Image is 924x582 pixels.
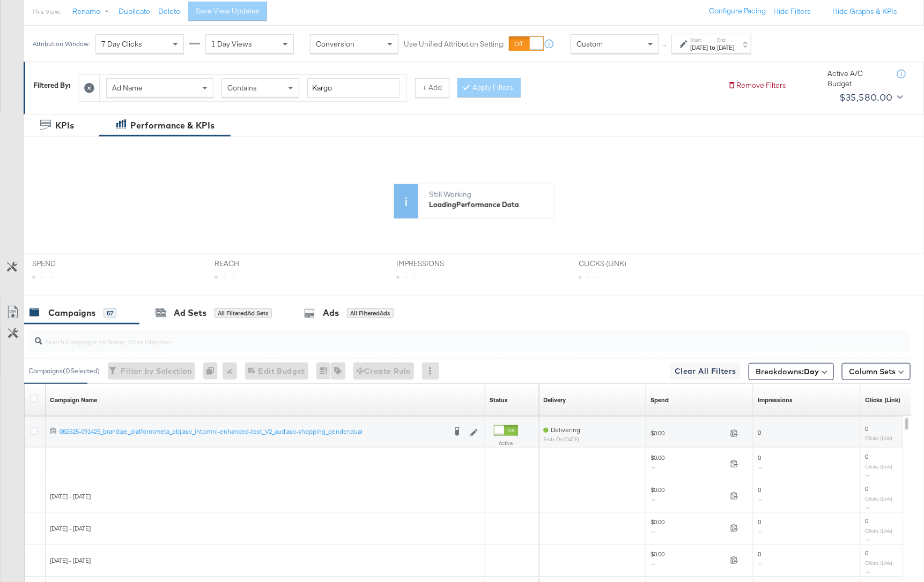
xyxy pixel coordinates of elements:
[490,396,508,404] div: Status
[749,363,834,380] button: Breakdowns:Day
[842,363,911,380] button: Column Sets
[865,503,874,511] span: ↔
[119,6,150,17] button: Duplicate
[50,556,91,564] span: [DATE] - [DATE]
[543,436,580,442] sub: ends on [DATE]
[827,69,886,88] div: Active A/C Budget
[758,396,793,404] a: The number of times your ad was served. On mobile apps an ad is counted as served the first time ...
[651,396,669,404] a: The total amount spent to date.
[690,43,708,52] div: [DATE]
[415,78,449,97] button: + Add
[865,463,892,470] sub: Clicks (Link)
[670,363,741,380] button: Clear All Filters
[543,396,566,404] div: Delivery
[758,560,767,568] span: ↔
[865,495,892,502] sub: Clicks (Link)
[651,486,726,508] span: $0.00
[865,425,868,433] span: 0
[104,308,116,318] div: 57
[865,452,868,460] span: 0
[494,440,518,447] label: Active
[717,36,735,43] label: End:
[48,307,95,319] div: Campaigns
[50,492,91,500] span: [DATE] - [DATE]
[651,429,726,437] span: $0.00
[758,453,767,475] span: 0
[28,366,100,376] div: Campaigns ( 0 Selected)
[42,327,831,347] input: Search Campaigns by Name, ID or Objective
[865,568,874,576] span: ↔
[576,39,603,49] span: Custom
[758,495,767,503] span: ↔
[551,426,580,434] span: Delivering
[758,550,767,572] span: 0
[651,550,726,572] span: $0.00
[758,527,767,535] span: ↔
[65,2,121,21] button: Rename
[651,527,668,535] span: ↔
[773,6,811,17] button: Hide Filters
[203,362,223,380] div: 0
[60,427,446,438] a: 082525-091425_brand:ae_platform:meta_obj:asc_int:omni-enhanced-test_V2_aud:asc-shopping_gender:dual
[50,396,97,404] a: Your campaign name.
[717,43,735,52] div: [DATE]
[865,535,874,543] span: ↔
[758,428,761,436] span: 0
[758,396,793,404] div: Impressions
[865,560,892,566] sub: Clicks (Link)
[865,396,900,404] div: Clicks (Link)
[101,39,142,49] span: 7 Day Clicks
[832,6,897,17] button: Hide Graphs & KPIs
[651,463,668,471] span: ↔
[839,89,893,105] div: $35,580.00
[651,560,668,568] span: ↔
[404,39,505,49] label: Use Unified Attribution Setting:
[651,495,668,503] span: ↔
[651,453,726,475] span: $0.00
[60,427,446,436] div: 082525-091425_brand:ae_platform:meta_obj:asc_int:omni-enhanced-test_V2_aud:asc-shopping_gender:dual
[50,524,91,532] span: [DATE] - [DATE]
[865,435,892,441] sub: Clicks (Link)
[758,518,767,540] span: 0
[758,486,767,508] span: 0
[307,78,400,98] input: Enter a search term
[323,307,339,319] div: Ads
[33,80,71,90] div: Filtered By:
[728,80,786,90] button: Remove Filters
[690,36,708,43] label: Start:
[130,119,215,132] div: Performance & KPIs
[112,83,143,93] span: Ad Name
[32,40,90,48] div: Attribution Window:
[756,366,819,377] span: Breakdowns:
[660,44,670,48] span: ↑
[55,119,74,132] div: KPIs
[701,2,773,21] button: Configure Pacing
[865,471,874,479] span: ↔
[174,307,206,319] div: Ad Sets
[316,39,354,49] span: Conversion
[865,517,868,525] span: 0
[227,83,257,93] span: Contains
[675,365,736,378] span: Clear All Filters
[865,396,900,404] a: The number of clicks on links appearing on your ad or Page that direct people to your sites off F...
[835,89,905,106] button: $35,580.00
[347,308,394,318] div: All Filtered Ads
[490,396,508,404] a: Shows the current state of your Ad Campaign.
[804,367,819,376] b: Day
[543,396,566,404] a: Reflects the ability of your Ad Campaign to achieve delivery based on ad states, schedule and bud...
[758,463,767,471] span: ↔
[651,396,669,404] div: Spend
[50,396,97,404] div: Campaign Name
[158,6,180,17] button: Delete
[708,43,717,51] strong: to
[32,7,61,16] div: This View:
[865,485,868,493] span: 0
[865,549,868,557] span: 0
[651,518,726,540] span: $0.00
[211,39,252,49] span: 1 Day Views
[865,527,892,534] sub: Clicks (Link)
[215,308,272,318] div: All Filtered Ad Sets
